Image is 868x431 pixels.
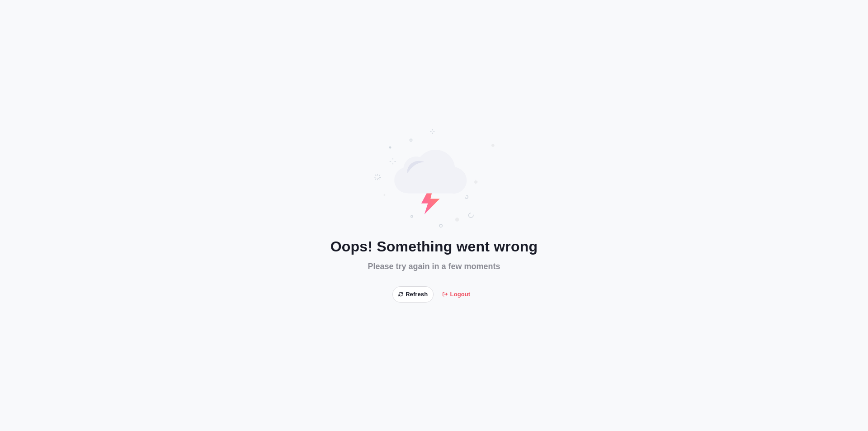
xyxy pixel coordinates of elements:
button: Logout [438,286,474,303]
span: Oops! Something went wrong [337,236,530,257]
span: Refresh [400,290,428,299]
button: Refresh [394,286,434,303]
span: Please try again in a few moments [374,261,494,272]
span: Logout [443,290,469,299]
